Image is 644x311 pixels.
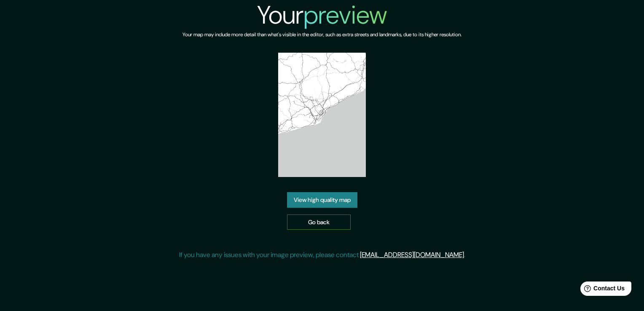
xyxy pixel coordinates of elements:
h6: Your map may include more detail than what's visible in the editor, such as extra streets and lan... [182,30,462,39]
iframe: Help widget launcher [569,278,635,302]
a: [EMAIL_ADDRESS][DOMAIN_NAME] [360,250,464,259]
a: Go back [287,214,351,230]
img: created-map-preview [278,53,366,177]
p: If you have any issues with your image preview, please contact . [179,250,465,260]
a: View high quality map [287,192,357,208]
